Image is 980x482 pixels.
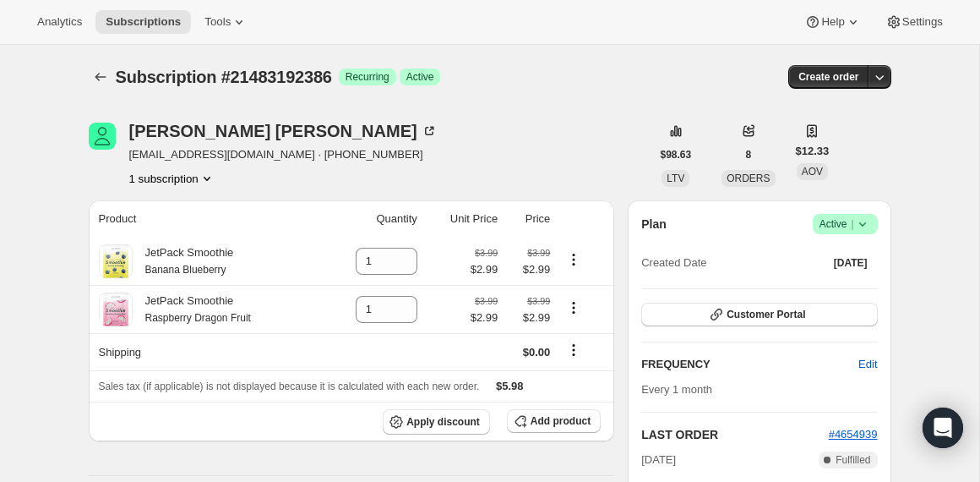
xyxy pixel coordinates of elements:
[507,409,601,433] button: Add product
[471,261,498,278] span: $2.99
[641,356,858,373] h2: FREQUENCY
[902,15,943,29] span: Settings
[346,70,389,84] span: Recurring
[560,250,587,269] button: Product actions
[858,356,877,373] span: Edit
[641,426,828,443] h2: LAST ORDER
[89,200,323,238] th: Product
[89,65,112,89] button: Subscriptions
[802,166,823,178] span: AOV
[829,428,878,441] a: #4654939
[508,309,550,326] span: $2.99
[89,333,323,370] th: Shipping
[821,15,844,29] span: Help
[133,293,251,326] div: JetPack Smoothie
[508,261,550,278] span: $2.99
[819,216,871,233] span: Active
[794,10,871,34] button: Help
[560,341,587,359] button: Shipping actions
[788,65,868,89] button: Create order
[496,380,524,392] span: $5.98
[95,10,191,34] button: Subscriptions
[106,15,181,29] span: Subscriptions
[746,148,752,162] span: 8
[736,143,762,167] button: 8
[99,293,133,326] img: product img
[37,15,82,29] span: Analytics
[829,426,878,443] button: #4654939
[475,296,498,306] small: $3.99
[836,453,870,467] span: Fulfilled
[667,173,684,184] span: LTV
[527,296,550,306] small: $3.99
[406,70,434,84] span: Active
[531,414,591,428] span: Add product
[129,123,438,140] div: [PERSON_NAME] [PERSON_NAME]
[129,170,215,187] button: Product actions
[727,308,805,321] span: Customer Portal
[194,10,258,34] button: Tools
[471,309,498,326] span: $2.99
[27,10,92,34] button: Analytics
[641,216,667,233] h2: Plan
[99,244,133,278] img: product img
[923,408,963,448] div: Open Intercom Messenger
[798,70,858,84] span: Create order
[406,415,480,429] span: Apply discount
[641,303,877,326] button: Customer Portal
[560,299,587,317] button: Product actions
[848,351,887,378] button: Edit
[834,256,868,270] span: [DATE]
[145,312,251,324] small: Raspberry Dragon Fruit
[322,200,422,238] th: Quantity
[824,251,878,275] button: [DATE]
[661,148,692,162] span: $98.63
[89,123,116,150] span: Lynn Elliott
[383,409,490,435] button: Apply discount
[204,15,231,29] span: Tools
[641,255,706,271] span: Created Date
[651,143,702,167] button: $98.63
[133,244,234,278] div: JetPack Smoothie
[99,381,480,392] span: Sales tax (if applicable) is not displayed because it is calculated with each new order.
[851,217,853,231] span: |
[422,200,503,238] th: Unit Price
[129,146,438,163] span: [EMAIL_ADDRESS][DOMAIN_NAME] · [PHONE_NUMBER]
[475,248,498,258] small: $3.99
[641,383,712,396] span: Every 1 month
[523,346,551,359] span: $0.00
[527,248,550,258] small: $3.99
[503,200,555,238] th: Price
[796,143,830,160] span: $12.33
[875,10,953,34] button: Settings
[116,68,332,86] span: Subscription #21483192386
[641,452,676,468] span: [DATE]
[145,264,226,276] small: Banana Blueberry
[727,173,770,184] span: ORDERS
